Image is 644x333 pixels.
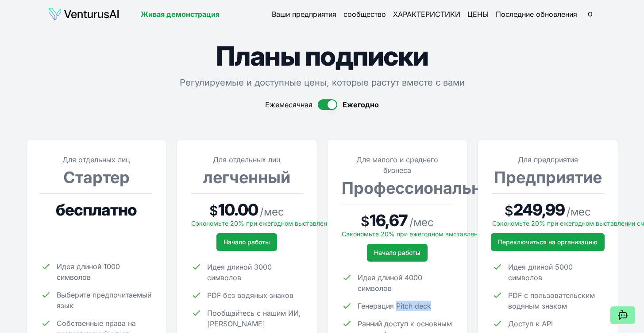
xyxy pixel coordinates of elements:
p: Регулируемые и доступные цены, которые растут вместе с вами [27,76,618,89]
span: Ежемесячная [265,99,312,110]
a: Ваши предприятия [272,9,336,20]
a: сообщество [343,9,386,20]
span: PDF без водяных знаков [207,290,293,301]
a: Переключиться на организацию [491,233,605,251]
button: Начало работы [216,233,277,251]
p: Для отдельных лиц [41,154,152,165]
span: Пообщайтесь с нашим ИИ, [PERSON_NAME] [207,308,303,329]
h3: легченный [191,168,303,186]
span: Генерация Pitch deck [358,301,431,311]
span: Начало работы [224,238,270,247]
img: Логотип [48,7,120,21]
span: / мес [567,205,591,219]
span: 249,99 [513,201,565,219]
span: / мес [409,215,434,230]
span: Начало работы [374,248,420,257]
span: Сэкономьте 20% при ежегодном выставлении счетов! [342,230,509,238]
span: О [583,7,598,21]
p: Для отдельных лиц [191,154,303,165]
button: О [584,8,597,20]
h3: Стартер [41,168,152,186]
span: Идея длиной 4000 символов [358,272,453,294]
span: бесплатно [56,201,137,219]
span: 16,67 [370,212,408,229]
span: / мес [260,205,284,219]
span: Выберите предпочитаемый язык [57,290,152,311]
span: Идея длиной 3000 символов [207,262,303,283]
span: $ [361,213,370,229]
p: Для малого и среднего бизнеса [342,154,453,176]
a: Живая демонстрация [141,9,220,20]
span: $ [209,203,218,219]
span: 10.00 [218,201,258,219]
a: Последние обновления [496,9,577,20]
span: $ [505,203,513,219]
span: Сэкономьте 20% при ежегодном выставлении счетов! [191,219,359,227]
h1: Планы подписки [27,43,618,69]
p: Для предприятия [492,154,604,165]
span: Доступ к API [508,318,553,329]
a: ХАРАКТЕРИСТИКИ [393,9,460,20]
button: Начало работы [367,244,428,262]
h3: Профессиональная [342,179,453,197]
h3: Предприятие [492,168,604,186]
span: Ежегодно [343,99,379,110]
span: PDF с пользовательским водяным знаком [508,290,604,311]
a: ЦЕНЫ [467,9,489,20]
span: Идея длиной 1000 символов [57,261,152,282]
span: Идея длиной 5000 символов [508,262,604,283]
